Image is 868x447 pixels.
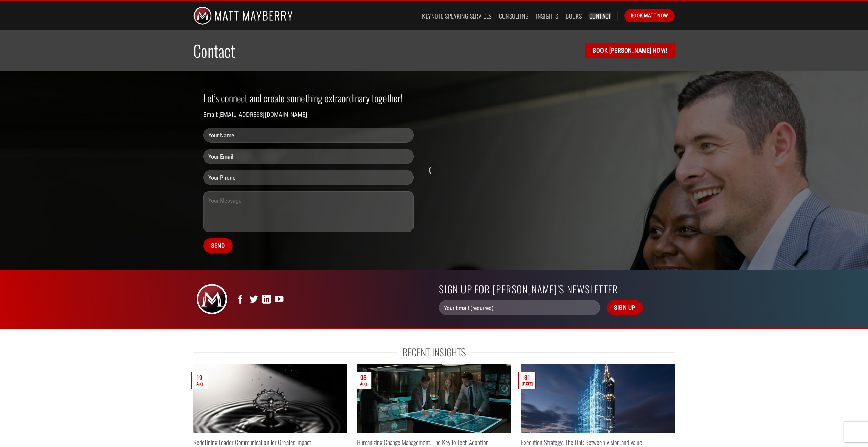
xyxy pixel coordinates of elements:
[439,300,600,315] input: Your Email (required)
[536,10,558,22] a: Insights
[585,43,675,58] a: Book [PERSON_NAME] Now!
[193,1,293,30] img: Matt Mayberry
[422,10,491,22] a: Keynote Speaking Services
[262,295,271,305] a: Follow on LinkedIn
[203,238,233,253] input: Send
[402,346,466,358] span: Recent Insights
[193,438,311,447] a: Redefining Leader Communication for Greater Impact
[249,295,258,305] a: Follow on Twitter
[275,295,283,305] a: Follow on YouTube
[193,39,235,62] span: Contact
[521,364,675,433] img: execution strategy
[631,12,668,20] span: Book Matt Now
[589,10,611,22] a: Contact
[499,10,529,22] a: Consulting
[357,364,511,433] img: tech adoption
[203,92,414,104] h2: Let’s connect and create something extraordinary together!
[593,46,667,56] span: Book [PERSON_NAME] Now!
[624,9,675,22] a: Book Matt Now
[439,300,675,315] form: Contact form
[203,110,414,119] p: Email:
[218,111,307,118] a: [EMAIL_ADDRESS][DOMAIN_NAME]
[607,300,643,315] input: Sign Up
[439,283,675,295] h2: Sign up for [PERSON_NAME]’s Newsletter
[193,364,347,433] img: leader communication
[521,438,642,447] a: Execution Strategy: The Link Between Vision and Value
[203,170,414,185] input: Your Phone
[566,10,582,22] a: Books
[203,128,414,143] input: Your Name
[203,128,414,259] form: Contact form
[203,149,414,164] input: Your Email
[236,295,245,305] a: Follow on Facebook
[357,438,489,447] a: Humanizing Change Management: The Key to Tech Adoption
